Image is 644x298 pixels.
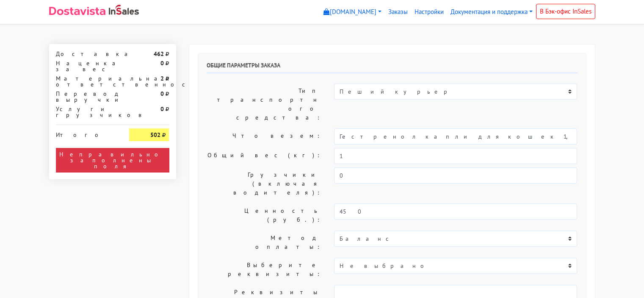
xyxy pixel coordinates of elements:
a: В Бэк-офис InSales [536,4,595,19]
label: Грузчики (включая водителя): [200,167,328,200]
label: Тип транспортного средства: [200,84,328,125]
img: InSales [109,5,139,15]
label: Ценность (руб.): [200,203,328,227]
div: Услуги грузчиков [50,106,123,118]
h6: Общие параметры заказа [207,62,578,73]
div: Материальная ответственность [50,75,123,87]
label: Выберите реквизиты: [200,258,328,281]
strong: 0 [160,105,164,113]
strong: 2 [160,75,164,82]
strong: 502 [150,131,160,139]
strong: 0 [160,59,164,67]
img: Dostavista - срочная курьерская служба доставки [49,7,105,15]
a: [DOMAIN_NAME] [320,4,385,20]
strong: 0 [160,90,164,97]
div: Итого [56,128,117,138]
label: Что везем: [200,128,328,145]
a: Настройки [411,4,447,20]
a: Документация и поддержка [447,4,536,20]
strong: 462 [154,50,164,58]
div: Доставка [50,51,123,57]
div: Наценка за вес [50,60,123,72]
div: Неправильно заполнены поля [56,148,169,173]
a: Заказы [385,4,411,20]
label: Метод оплаты: [200,231,328,254]
div: Перевод выручки [50,91,123,103]
label: Общий вес (кг): [200,148,328,164]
